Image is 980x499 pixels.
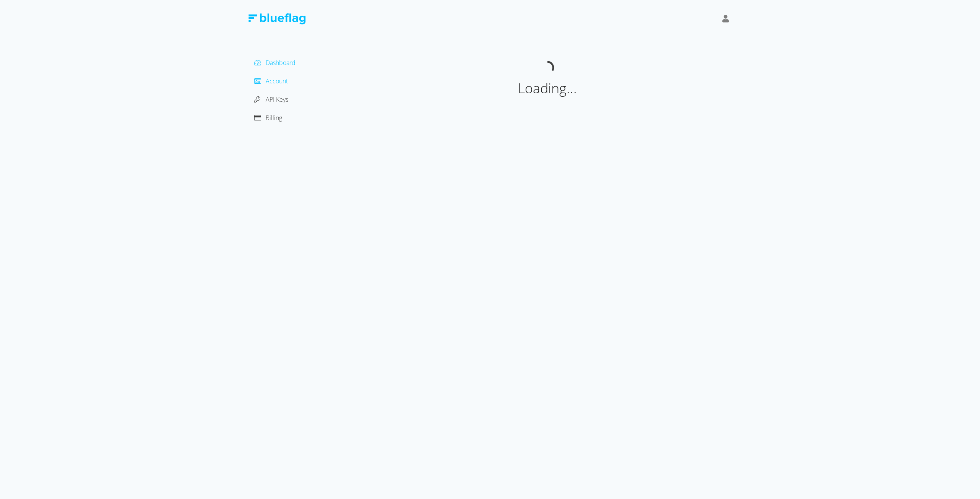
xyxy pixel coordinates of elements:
[254,95,288,104] a: API Keys
[254,114,282,122] a: Billing
[518,79,577,98] span: Loading...
[248,13,305,24] img: Blue Flag Logo
[266,59,296,67] span: Dashboard
[266,95,288,104] span: API Keys
[266,114,282,122] span: Billing
[254,59,296,67] a: Dashboard
[266,77,288,85] span: Account
[254,77,288,85] a: Account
